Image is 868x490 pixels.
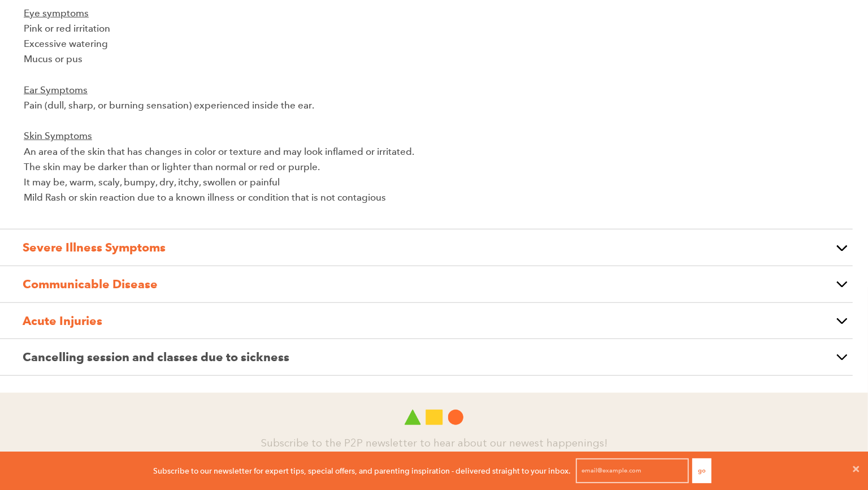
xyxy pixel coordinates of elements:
img: Play 2 Progress logo [405,410,463,425]
span: Cancelling session and classes due to sickness [23,350,289,364]
h4: Subscribe to the P2P newsletter to hear about our newest happenings! [101,436,767,453]
p: Subscribe to our newsletter for expert tips, special offers, and parenting inspiration - delivere... [153,465,571,477]
strong: Severe Illness Symptoms [23,240,166,254]
span: Acute Injuries [23,314,102,328]
p: An area of the skin that has changes in color or texture and may look inflamed or irritated. [24,144,844,159]
u: Eye symptoms [24,7,89,19]
u: Skin Symptoms [24,130,92,142]
p: It may be, warm, scaly, bumpy, dry, itchy, swollen or painful [24,175,844,190]
button: Go [692,458,711,483]
u: Ear Symptoms [24,84,88,96]
p: The skin may be darker than or lighter than normal or red or purple. [24,159,844,175]
p: Pink or red irritation [24,21,844,36]
p: Pain (dull, sharp, or burning sensation) experienced inside the ear. [24,98,844,113]
strong: Communicable Disease [23,277,158,291]
p: Excessive watering [24,36,844,51]
input: email@example.com [576,458,689,483]
p: Mild Rash or skin reaction due to a known illness or condition that is not contagious [24,190,844,205]
p: Mucus or pus [24,51,844,67]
